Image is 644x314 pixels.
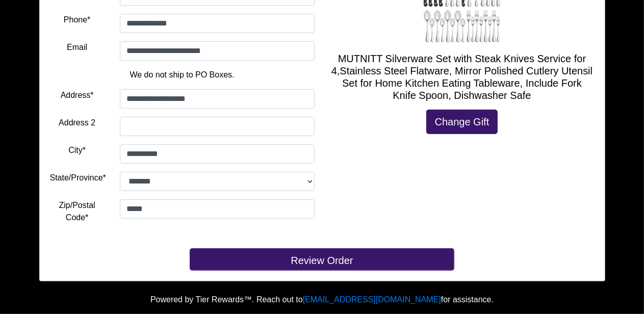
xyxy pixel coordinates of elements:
[61,89,94,101] label: Address*
[67,41,87,54] label: Email
[426,110,498,134] a: Change Gift
[58,69,307,81] p: We do not ship to PO Boxes.
[50,199,105,224] label: Zip/Postal Code*
[50,172,106,184] label: State/Province*
[64,14,91,26] label: Phone*
[303,295,441,304] a: [EMAIL_ADDRESS][DOMAIN_NAME]
[68,144,86,156] label: City*
[59,117,95,129] label: Address 2
[190,248,454,271] button: Review Order
[330,53,595,101] h5: MUTNITT Silverware Set with Steak Knives Service for 4,Stainless Steel Flatware, Mirror Polished ...
[150,295,494,304] span: Powered by Tier Rewards™. Reach out to for assistance.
